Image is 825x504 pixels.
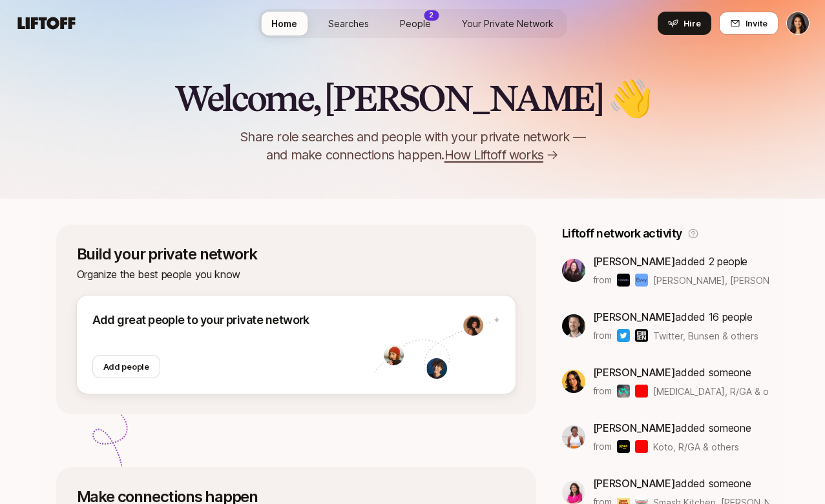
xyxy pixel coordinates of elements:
[617,385,630,398] img: Exposure Therapy
[684,17,701,30] span: Hire
[562,425,585,449] img: 66d235e1_6d44_4c31_95e6_c22ebe053916.jpg
[635,440,648,453] img: R/GA
[653,274,769,287] span: [PERSON_NAME], [PERSON_NAME] & others
[617,329,630,342] img: Twitter
[593,253,769,270] p: added 2 people
[444,146,559,164] a: How Liftoff works
[593,272,612,288] p: from
[653,385,769,398] span: [MEDICAL_DATA], R/GA & others
[318,12,379,35] a: Searches
[593,439,612,454] p: from
[658,12,711,35] button: Hire
[444,146,543,164] span: How Liftoff works
[719,12,778,35] button: Invite
[562,314,585,338] img: 023d175b_c578_411c_8928_0e969cf2b4b8.jfif
[593,310,676,323] span: [PERSON_NAME]
[593,475,769,492] p: added someone
[219,128,607,164] p: Share role searches and people with your private network — and make connections happen.
[462,17,554,30] span: Your Private Network
[593,421,676,434] span: [PERSON_NAME]
[593,308,758,325] p: added 16 people
[593,383,612,399] p: from
[593,328,612,343] p: from
[617,274,630,287] img: Ophelia
[92,355,160,378] button: Add people
[390,12,441,35] a: People2
[653,440,739,454] span: Koto, R/GA & others
[593,419,751,436] p: added someone
[593,364,769,381] p: added someone
[593,366,676,379] span: [PERSON_NAME]
[593,255,676,268] span: [PERSON_NAME]
[635,274,648,287] img: Evvy
[635,329,648,342] img: Bunsen
[562,259,585,282] img: ACg8ocJdX7f-8zoTfKRxiSwKvs6pF0WNaeIs2k3I9X9o3MI8iuERhKUt=s160-c
[746,17,768,30] span: Invite
[271,17,297,30] span: Home
[562,225,682,243] p: Liftoff network activity
[463,315,483,336] img: avatar-2.png
[562,370,585,393] img: 4f83536c_0bec_44b9_b4cf_b50e4dcc28b6.jpg
[653,329,758,343] span: Twitter, Bunsen & others
[562,481,585,504] img: 9e09e871_5697_442b_ae6e_b16e3f6458f8.jpg
[593,477,676,490] span: [PERSON_NAME]
[426,358,447,379] img: man-with-curly-hair.png
[92,311,373,329] p: Add great people to your private network
[77,245,516,263] p: Build your private network
[261,12,308,35] a: Home
[786,12,809,35] button: Ashvini Rao
[400,17,431,30] span: People
[429,10,433,20] p: 2
[635,385,648,398] img: R/GA
[77,266,516,283] p: Organize the best people you know
[787,12,809,34] img: Ashvini Rao
[174,79,651,117] h2: Welcome, [PERSON_NAME] 👋
[617,440,630,453] img: Koto
[452,12,564,35] a: Your Private Network
[383,345,404,365] img: avatar-1.png
[328,17,369,30] span: Searches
